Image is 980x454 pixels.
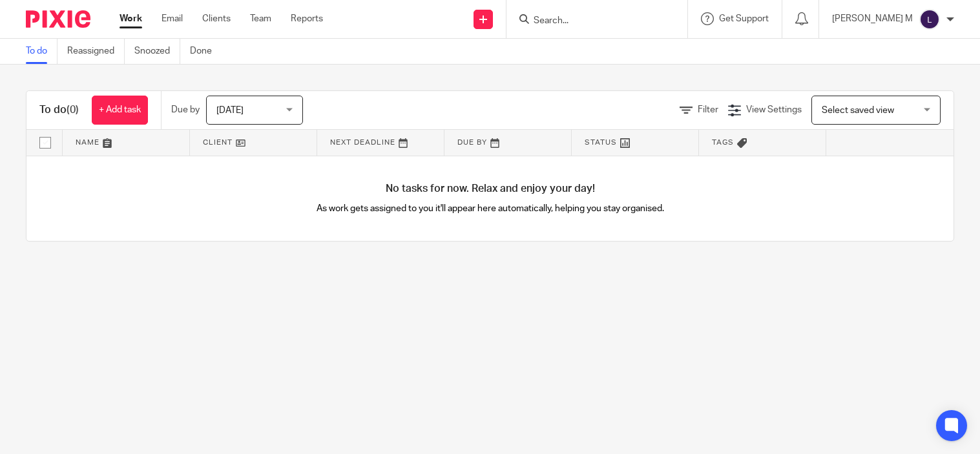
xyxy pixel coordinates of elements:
img: svg%3E [919,9,940,30]
p: As work gets assigned to you it'll appear here automatically, helping you stay organised. [258,202,722,215]
a: Work [120,12,142,25]
p: [PERSON_NAME] M [832,12,913,25]
a: + Add task [92,96,148,125]
a: To do [26,39,57,64]
span: View Settings [746,105,802,114]
a: Clients [202,12,231,25]
input: Search [532,15,649,27]
h4: No tasks for now. Relax and enjoy your day! [26,182,954,196]
img: Pixie [26,10,90,28]
a: Reports [291,12,323,25]
a: Reassigned [67,39,125,64]
a: Done [190,39,222,64]
span: Get Support [719,14,769,23]
span: [DATE] [216,106,244,115]
h1: To do [39,103,79,117]
a: Snoozed [134,39,180,64]
span: Filter [698,105,718,114]
p: Due by [171,103,200,116]
span: Select saved view [822,106,894,115]
span: (0) [67,105,79,115]
a: Team [250,12,271,25]
span: Tags [712,139,734,146]
a: Email [162,12,183,25]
